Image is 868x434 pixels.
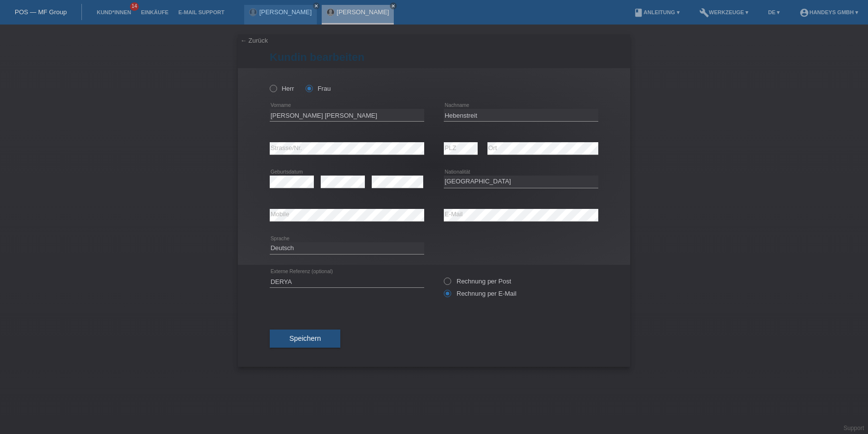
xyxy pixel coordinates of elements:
h1: Kundin bearbeiten [270,51,598,63]
label: Rechnung per E-Mail [444,290,516,297]
label: Herr [270,85,294,92]
i: build [699,8,709,18]
label: Rechnung per Post [444,278,511,285]
button: Speichern [270,330,340,348]
a: close [313,2,320,9]
a: E-Mail Support [174,9,230,15]
a: Kund*innen [92,9,136,15]
input: Herr [270,85,276,91]
i: close [391,3,396,8]
a: DE ▾ [763,9,785,15]
i: account_circle [799,8,809,18]
a: account_circleHandeys GmbH ▾ [794,9,863,15]
a: ← Zurück [240,37,268,44]
a: [PERSON_NAME] [337,8,389,16]
a: POS — MF Group [15,8,67,16]
a: bookAnleitung ▾ [629,9,684,15]
label: Frau [306,85,331,92]
input: Rechnung per Post [444,278,450,290]
span: 14 [130,2,139,11]
a: close [390,2,397,9]
a: Support [843,425,864,432]
a: [PERSON_NAME] [259,8,312,16]
a: Einkäufe [136,9,173,15]
span: Speichern [289,334,321,342]
input: Rechnung per E-Mail [444,290,450,302]
i: book [634,8,643,18]
i: close [314,3,319,8]
a: buildWerkzeuge ▾ [694,9,754,15]
input: Frau [306,85,312,91]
